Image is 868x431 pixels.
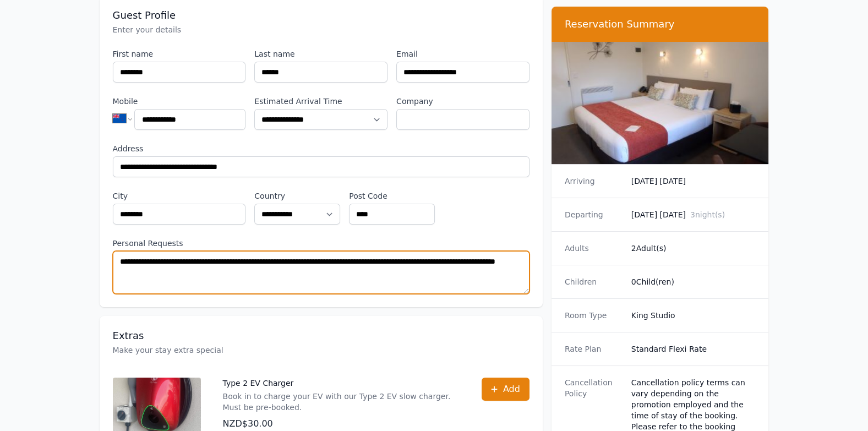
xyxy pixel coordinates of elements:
[631,209,756,220] dd: [DATE] [DATE]
[552,42,769,164] img: King Studio
[113,24,529,35] p: Enter your details
[565,18,756,31] h3: Reservation Summary
[565,209,623,220] dt: Departing
[631,176,756,187] dd: [DATE] [DATE]
[254,190,340,201] label: Country
[565,176,623,187] dt: Arriving
[631,343,756,354] dd: Standard Flexi Rate
[113,48,246,59] label: First name
[113,345,529,356] p: Make your stay extra special
[223,391,460,413] p: Book in to charge your EV with our Type 2 EV slow charger. Must be pre-booked.
[113,96,246,107] label: Mobile
[631,310,756,321] dd: King Studio
[396,48,529,59] label: Email
[482,378,529,401] button: Add
[113,9,529,22] h3: Guest Profile
[631,243,756,254] dd: 2 Adult(s)
[254,96,387,107] label: Estimated Arrival Time
[503,383,520,396] span: Add
[113,190,246,201] label: City
[349,190,435,201] label: Post Code
[631,276,756,287] dd: 0 Child(ren)
[690,210,725,219] span: 3 night(s)
[396,96,529,107] label: Company
[565,243,623,254] dt: Adults
[565,310,623,321] dt: Room Type
[565,343,623,354] dt: Rate Plan
[565,276,623,287] dt: Children
[113,143,529,154] label: Address
[113,329,529,342] h3: Extras
[113,238,529,249] label: Personal Requests
[223,378,460,389] p: Type 2 EV Charger
[254,48,387,59] label: Last name
[223,417,460,430] p: NZD$30.00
